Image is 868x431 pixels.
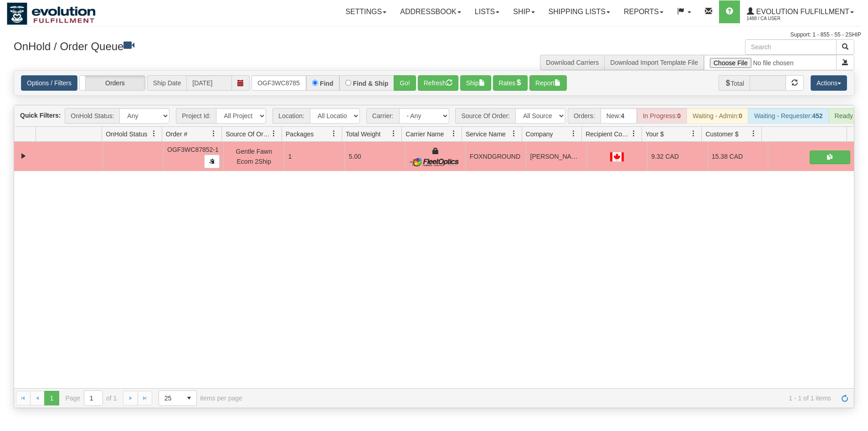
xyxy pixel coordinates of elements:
a: Carrier Name filter column settings [446,126,462,141]
span: 5.00 [349,153,361,160]
strong: 452 [812,112,822,119]
button: Copy to clipboard [204,155,220,168]
span: OGF3WC87852-1 [167,146,219,153]
label: Find & Ship [353,80,389,87]
strong: 0 [739,112,742,119]
label: Find [320,80,334,87]
div: In Progress: [637,108,687,124]
button: Go! [394,75,416,91]
label: Quick Filters: [20,111,61,120]
span: Page sizes drop down [159,390,197,406]
span: Source Of Order [226,130,270,139]
span: Location: [272,108,310,124]
a: Recipient Country filter column settings [626,126,642,141]
a: Company filter column settings [566,126,581,141]
span: OnHold Status: [65,108,119,124]
span: Company [526,130,553,139]
a: Total Weight filter column settings [386,126,401,141]
a: Your $ filter column settings [686,126,701,141]
a: Download Import Template File [610,59,698,66]
span: 1 - 1 of 1 items [255,395,831,402]
a: Evolution Fulfillment 1488 / CA User [740,0,861,23]
span: Total Weight [346,130,381,139]
span: Source Of Order: [455,108,515,124]
input: Search [745,39,837,55]
span: select [182,391,196,405]
span: Evolution Fulfillment [754,8,849,16]
span: Orders: [568,108,601,124]
span: 25 [164,394,176,403]
span: Service Name [466,130,506,139]
span: Customer $ [705,130,738,139]
span: Project Id: [176,108,216,124]
span: Page of 1 [66,390,117,406]
a: Addressbook [393,0,468,23]
button: Search [836,39,854,55]
strong: 0 [677,112,681,119]
a: Ship [506,0,541,23]
td: 15.38 CAD [708,142,768,171]
img: CA [610,152,624,161]
div: New: [601,108,637,124]
div: Waiting - Admin: [687,108,748,124]
a: Download Carriers [546,59,599,66]
div: Support: 1 - 855 - 55 - 2SHIP [7,31,861,39]
a: Shipping lists [542,0,617,23]
a: Customer $ filter column settings [746,126,761,141]
td: [PERSON_NAME] [526,142,586,171]
div: grid toolbar [14,105,854,127]
img: FleetOptics Inc. [409,157,462,166]
a: Lists [468,0,506,23]
button: Actions [811,75,847,91]
span: OnHold Status [106,130,147,139]
span: 1 [288,153,292,160]
strong: 4 [621,112,625,119]
a: Options / Filters [21,75,77,91]
a: Settings [339,0,393,23]
button: Refresh [418,75,458,91]
a: OnHold Status filter column settings [146,126,162,141]
span: Your $ [646,130,664,139]
button: Report [529,75,567,91]
span: Carrier Name [406,130,444,139]
a: Service Name filter column settings [506,126,522,141]
label: Orders [80,76,145,90]
a: Order # filter column settings [206,126,221,141]
span: Packages [286,130,313,139]
span: Total [719,75,750,91]
img: logo1488.jpg [7,2,96,25]
span: 1488 / CA User [747,14,815,23]
div: Waiting - Requester: [748,108,828,124]
button: Shipping Documents [810,151,850,164]
span: Order # [166,130,187,139]
input: Order # [252,75,306,91]
div: Gentle Fawn Ecom 2Ship [228,146,280,167]
span: items per page [159,390,242,406]
input: Page 1 [84,391,103,405]
span: Page 1 [44,391,59,405]
span: Ship Date [147,75,186,91]
a: Packages filter column settings [326,126,342,141]
a: Collapse [18,151,29,162]
h3: OnHold / Order Queue [14,39,427,52]
td: FOXNDGROUND [465,142,526,171]
span: Recipient Country [586,130,630,139]
a: Source Of Order filter column settings [266,126,282,141]
span: Carrier: [366,108,399,124]
a: Reports [617,0,670,23]
button: Ship [460,75,491,91]
button: Rates [493,75,528,91]
a: Refresh [837,391,852,405]
input: Import [704,55,837,70]
iframe: chat widget [847,169,867,262]
td: 9.32 CAD [647,142,708,171]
